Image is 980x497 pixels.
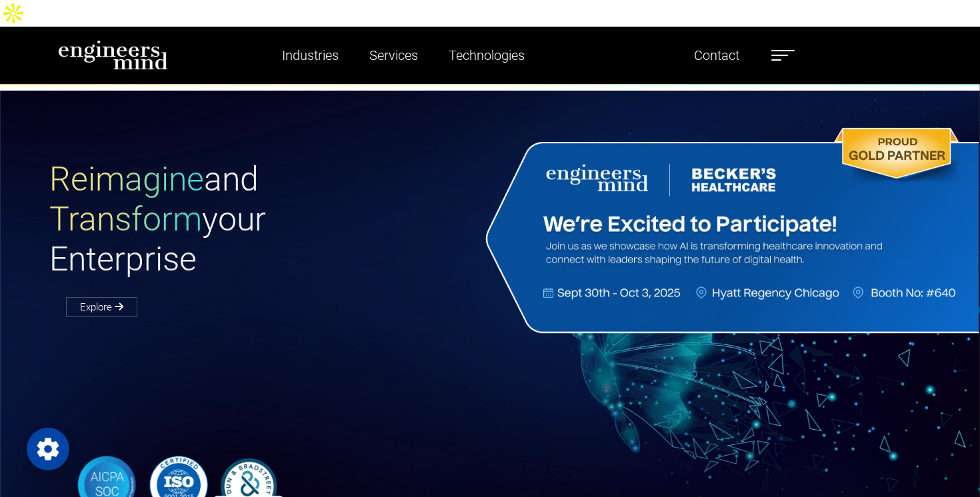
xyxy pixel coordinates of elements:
span: Transform [66,200,219,239]
span: Reimagine [66,160,221,199]
a: Technologies [443,40,530,71]
a: Contact [689,40,745,71]
img: logo [58,40,168,70]
a: Industries [277,40,344,71]
img: Website Banner [481,124,979,337]
h1: and your Enterprise [66,159,490,279]
a: Explore [66,297,137,317]
a: Services [364,40,423,71]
